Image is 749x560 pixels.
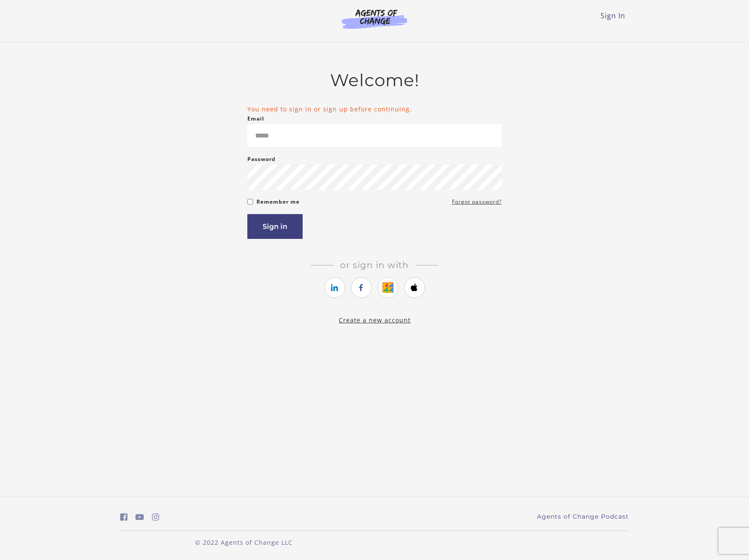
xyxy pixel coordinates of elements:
[537,512,629,521] a: Agents of Change Podcast
[247,70,502,91] h2: Welcome!
[333,9,416,29] img: Agents of Change Logo
[120,511,128,523] a: https://www.facebook.com/groups/aswbtestprep (Open in a new window)
[247,214,303,239] button: Sign in
[135,511,144,523] a: https://www.youtube.com/c/AgentsofChangeTestPrepbyMeaganMitchell (Open in a new window)
[404,277,425,298] a: https://courses.thinkific.com/users/auth/apple?ss%5Breferral%5D=&ss%5Buser_return_to%5D=%2Faccoun...
[351,277,372,298] a: https://courses.thinkific.com/users/auth/facebook?ss%5Breferral%5D=&ss%5Buser_return_to%5D=%2Facc...
[339,316,411,324] a: Create a new account
[120,538,368,547] p: © 2022 Agents of Change LLC
[333,260,416,270] span: Or sign in with
[247,104,502,114] li: You need to sign in or sign up before continuing.
[152,511,159,523] a: https://www.instagram.com/agentsofchangeprep/ (Open in a new window)
[452,197,502,207] a: Forgot password?
[324,277,345,298] a: https://courses.thinkific.com/users/auth/linkedin?ss%5Breferral%5D=&ss%5Buser_return_to%5D=%2Facc...
[378,277,398,298] a: https://courses.thinkific.com/users/auth/google?ss%5Breferral%5D=&ss%5Buser_return_to%5D=%2Faccou...
[601,11,625,20] a: Sign In
[247,214,254,465] label: If you are a human, ignore this field
[135,513,144,521] i: https://www.youtube.com/c/AgentsofChangeTestPrepbyMeaganMitchell (Open in a new window)
[247,154,276,164] label: Password
[152,513,159,521] i: https://www.instagram.com/agentsofchangeprep/ (Open in a new window)
[120,513,128,521] i: https://www.facebook.com/groups/aswbtestprep (Open in a new window)
[256,197,300,207] label: Remember me
[247,114,264,124] label: Email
